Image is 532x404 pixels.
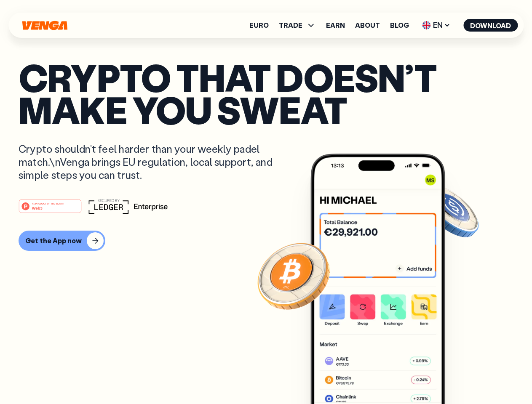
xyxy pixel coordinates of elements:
span: TRADE [279,22,302,29]
button: Download [463,19,518,32]
svg: Home [21,21,68,30]
span: EN [419,19,453,32]
a: Euro [249,22,269,29]
a: Earn [326,22,345,29]
tspan: Web3 [32,205,43,210]
img: USDC coin [420,181,481,242]
a: #1 PRODUCT OF THE MONTHWeb3 [19,204,82,215]
img: flag-uk [422,21,430,29]
a: Get the App now [19,231,513,251]
p: Crypto that doesn’t make you sweat [19,61,513,125]
a: Blog [390,22,409,29]
img: Bitcoin [256,238,331,314]
div: Get the App now [25,237,82,245]
span: TRADE [279,20,316,30]
p: Crypto shouldn’t feel harder than your weekly padel match.\nVenga brings EU regulation, local sup... [19,142,285,182]
button: Get the App now [19,231,105,251]
a: About [355,22,380,29]
tspan: #1 PRODUCT OF THE MONTH [32,202,64,205]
